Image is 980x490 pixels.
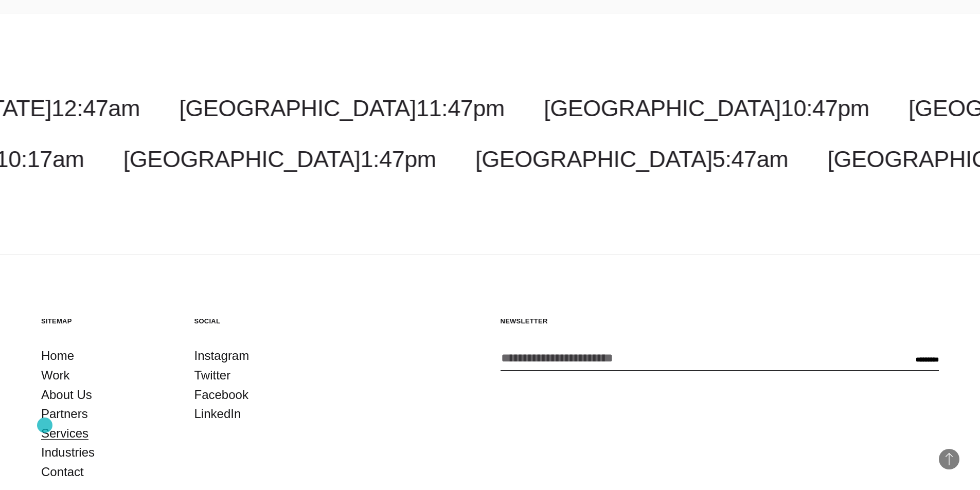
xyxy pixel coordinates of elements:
a: [GEOGRAPHIC_DATA]1:47pm [123,146,436,172]
span: 1:47pm [360,146,436,172]
h5: Sitemap [41,317,174,325]
a: Instagram [194,346,250,366]
a: [GEOGRAPHIC_DATA]5:47am [475,146,788,172]
span: 5:47am [712,146,788,172]
a: Twitter [194,366,231,385]
span: 10:47pm [781,95,869,121]
a: Facebook [194,385,248,405]
a: About Us [41,385,92,405]
a: Contact [41,462,84,482]
a: [GEOGRAPHIC_DATA]10:47pm [544,95,869,121]
a: Home [41,346,74,366]
a: Partners [41,404,88,424]
span: 11:47pm [416,95,505,121]
span: 12:47am [51,95,140,121]
a: Work [41,366,70,385]
a: LinkedIn [194,404,241,424]
h5: Newsletter [501,317,939,325]
a: Services [41,424,88,443]
a: Industries [41,443,95,462]
a: [GEOGRAPHIC_DATA]11:47pm [179,95,505,121]
button: Back to Top [939,449,959,469]
h5: Social [194,317,327,325]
